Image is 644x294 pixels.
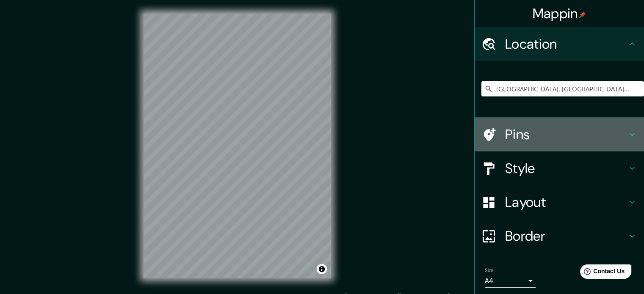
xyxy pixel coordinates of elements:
[505,160,627,177] h4: Style
[485,274,536,288] div: A4
[475,219,644,253] div: Border
[475,185,644,219] div: Layout
[579,11,586,18] img: pin-icon.png
[505,36,627,52] h4: Location
[485,267,494,274] label: Size
[569,261,635,285] iframe: Help widget launcher
[475,118,644,151] div: Pins
[505,228,627,245] h4: Border
[475,27,644,61] div: Location
[317,264,327,274] button: Toggle attribution
[533,5,586,22] h4: Mappin
[144,14,331,278] canvas: Map
[481,81,644,96] input: Pick your city or area
[505,126,627,143] h4: Pins
[475,151,644,185] div: Style
[505,194,627,211] h4: Layout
